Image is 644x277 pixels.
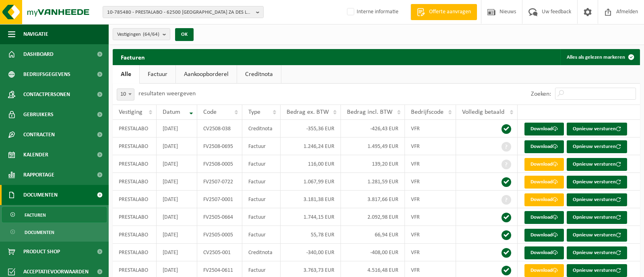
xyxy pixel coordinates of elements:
button: Opnieuw versturen [567,229,627,242]
td: Creditnota [242,120,281,137]
td: VFR [405,208,456,226]
td: 116,00 EUR [281,155,341,173]
button: Opnieuw versturen [567,176,627,189]
a: Download [524,193,564,206]
a: Factuur [140,65,175,84]
a: Download [524,158,564,171]
td: [DATE] [157,191,197,208]
td: [DATE] [157,244,197,261]
span: Vestigingen [117,29,159,41]
td: PRESTALABO [113,120,157,137]
td: FV2508-0695 [197,137,242,155]
td: VFR [405,244,456,261]
label: resultaten weergeven [138,90,196,97]
a: Documenten [2,224,107,240]
count: (64/64) [143,32,159,37]
span: Bedrag incl. BTW [347,109,392,115]
td: 2.092,98 EUR [341,208,405,226]
button: Opnieuw versturen [567,158,627,171]
span: 10 [117,88,134,101]
td: [DATE] [157,120,197,137]
td: 55,78 EUR [281,226,341,244]
td: -408,00 EUR [341,244,405,261]
a: Download [524,123,564,135]
button: Opnieuw versturen [567,193,627,206]
td: PRESTALABO [113,191,157,208]
td: PRESTALABO [113,137,157,155]
span: Gebruikers [23,105,54,125]
td: Factuur [242,191,281,208]
td: 1.246,24 EUR [281,137,341,155]
td: PRESTALABO [113,155,157,173]
td: Factuur [242,155,281,173]
span: Rapportage [23,165,54,185]
td: Factuur [242,226,281,244]
a: Download [524,211,564,224]
td: 3.817,66 EUR [341,191,405,208]
span: Contracten [23,125,55,145]
button: Opnieuw versturen [567,211,627,224]
a: Download [524,176,564,189]
a: Alle [113,65,139,84]
h2: Facturen [113,49,153,65]
button: OK [175,28,194,41]
button: Opnieuw versturen [567,246,627,259]
button: Alles als gelezen markeren [560,49,639,65]
td: 66,94 EUR [341,226,405,244]
td: -355,36 EUR [281,120,341,137]
span: 10 [117,89,134,100]
a: Download [524,246,564,259]
td: 3.181,38 EUR [281,191,341,208]
button: Opnieuw versturen [567,140,627,153]
span: Volledig betaald [462,109,504,115]
span: Dashboard [23,44,54,64]
td: 1.495,49 EUR [341,137,405,155]
td: VFR [405,137,456,155]
span: Documenten [25,225,54,240]
span: Type [248,109,260,115]
span: Datum [163,109,180,115]
td: CV2505-001 [197,244,242,261]
td: 1.067,99 EUR [281,173,341,191]
span: Navigatie [23,24,48,44]
td: [DATE] [157,137,197,155]
a: Download [524,229,564,242]
span: Product Shop [23,242,60,262]
span: Facturen [25,207,46,223]
td: CV2508-038 [197,120,242,137]
button: Opnieuw versturen [567,123,627,135]
td: FV2505-0005 [197,226,242,244]
a: Download [524,140,564,153]
td: [DATE] [157,155,197,173]
td: VFR [405,120,456,137]
td: VFR [405,173,456,191]
td: 1.281,59 EUR [341,173,405,191]
a: Creditnota [237,65,281,84]
td: 139,20 EUR [341,155,405,173]
td: Factuur [242,137,281,155]
button: Vestigingen(64/64) [113,28,170,40]
button: Opnieuw versturen [567,264,627,277]
td: Factuur [242,173,281,191]
span: Kalender [23,145,48,165]
span: Bedrag ex. BTW [287,109,329,115]
button: 10-785480 - PRESTALABO - 62500 [GEOGRAPHIC_DATA] ZA DES LONGS JARDINS 276 [103,6,264,18]
td: VFR [405,226,456,244]
td: PRESTALABO [113,173,157,191]
td: PRESTALABO [113,244,157,261]
span: Bedrijfscode [411,109,444,115]
span: Bedrijfsgegevens [23,64,70,84]
a: Facturen [2,207,107,222]
td: -426,43 EUR [341,120,405,137]
span: Vestiging [119,109,142,115]
label: Zoeken: [531,91,551,97]
td: PRESTALABO [113,208,157,226]
span: Code [203,109,217,115]
td: FV2505-0664 [197,208,242,226]
td: FV2507-0001 [197,191,242,208]
span: Contactpersonen [23,84,70,105]
span: Documenten [23,185,58,205]
span: Offerte aanvragen [427,8,473,16]
td: VFR [405,191,456,208]
span: 10-785480 - PRESTALABO - 62500 [GEOGRAPHIC_DATA] ZA DES LONGS JARDINS 276 [107,6,253,18]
